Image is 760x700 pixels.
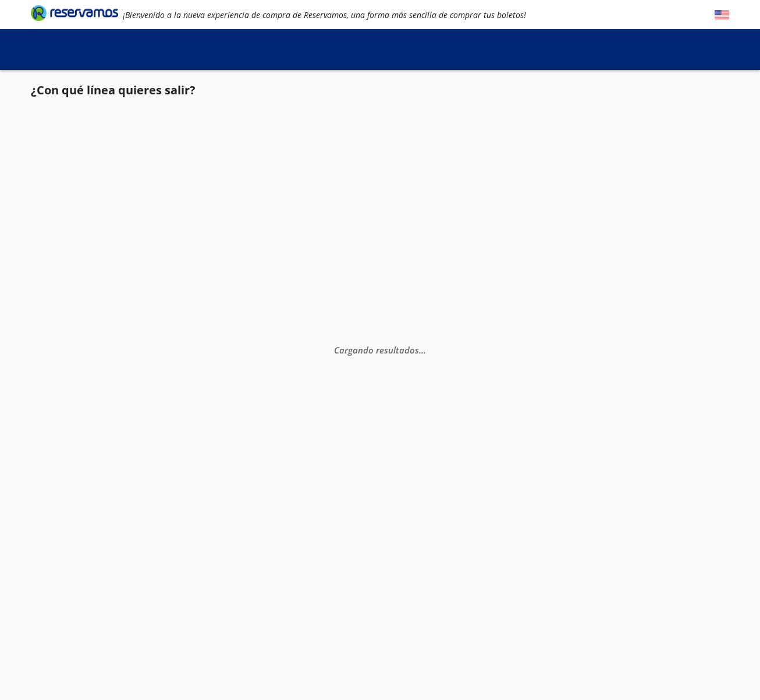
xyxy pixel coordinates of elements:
[334,344,426,356] em: Cargando resultados
[31,82,196,99] p: ¿Con qué línea quieres salir?
[419,344,421,356] span: .
[424,344,426,356] span: .
[421,344,424,356] span: .
[715,8,729,22] button: English
[31,4,118,25] a: Brand Logo
[123,9,526,20] em: ¡Bienvenido a la nueva experiencia de compra de Reservamos, una forma más sencilla de comprar tus...
[31,4,118,22] i: Brand Logo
